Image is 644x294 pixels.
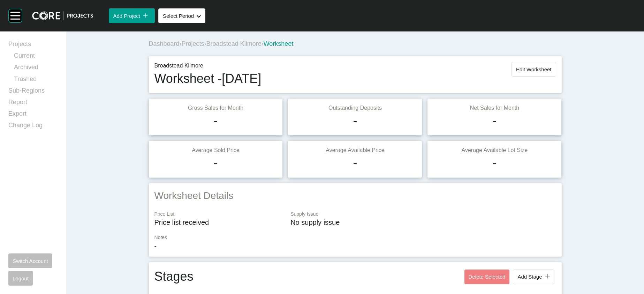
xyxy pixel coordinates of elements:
[290,211,556,218] p: Supply Issue
[154,70,262,87] h1: Worksheet - [DATE]
[154,104,277,112] p: Gross Sales for Month
[180,40,182,47] span: ›
[262,40,264,47] span: ›
[206,40,262,47] a: Broadstead Kilmore
[154,217,284,227] p: Price list received
[8,86,58,98] a: Sub-Regions
[264,40,294,47] span: Worksheet
[13,275,29,281] span: Logout
[433,104,556,112] p: Net Sales for Month
[8,253,52,268] button: Switch Account
[516,66,551,72] span: Edit Worksheet
[149,40,180,47] a: Dashboard
[8,40,58,51] a: Projects
[14,51,58,63] a: Current
[464,270,510,284] button: Delete Selected
[154,211,284,218] p: Price List
[353,112,357,129] h1: -
[353,154,357,172] h1: -
[433,146,556,154] p: Average Available Lot Size
[14,63,58,74] a: Archived
[492,112,497,129] h1: -
[154,268,194,286] h1: Stages
[513,270,554,284] button: Add Stage
[294,104,416,112] p: Outstanding Deposits
[492,154,497,172] h1: -
[109,8,155,23] button: Add Project
[154,241,556,251] p: -
[154,189,556,202] h2: Worksheet Details
[8,98,58,109] a: Report
[32,11,93,20] img: core-logo-dark.3138cae2.png
[154,62,262,70] p: Broadstead Kilmore
[213,154,218,172] h1: -
[163,13,194,19] span: Select Period
[213,112,218,129] h1: -
[158,8,205,23] button: Select Period
[517,274,542,280] span: Add Stage
[154,234,556,241] p: Notes
[469,274,506,280] span: Delete Selected
[154,146,277,154] p: Average Sold Price
[512,62,556,77] button: Edit Worksheet
[290,217,556,227] p: No supply issue
[14,75,58,86] a: Trashed
[8,271,33,286] button: Logout
[294,146,416,154] p: Average Available Price
[113,13,140,19] span: Add Project
[182,40,204,47] a: Projects
[8,109,58,121] a: Export
[204,40,206,47] span: ›
[8,121,58,132] a: Change Log
[13,258,48,264] span: Switch Account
